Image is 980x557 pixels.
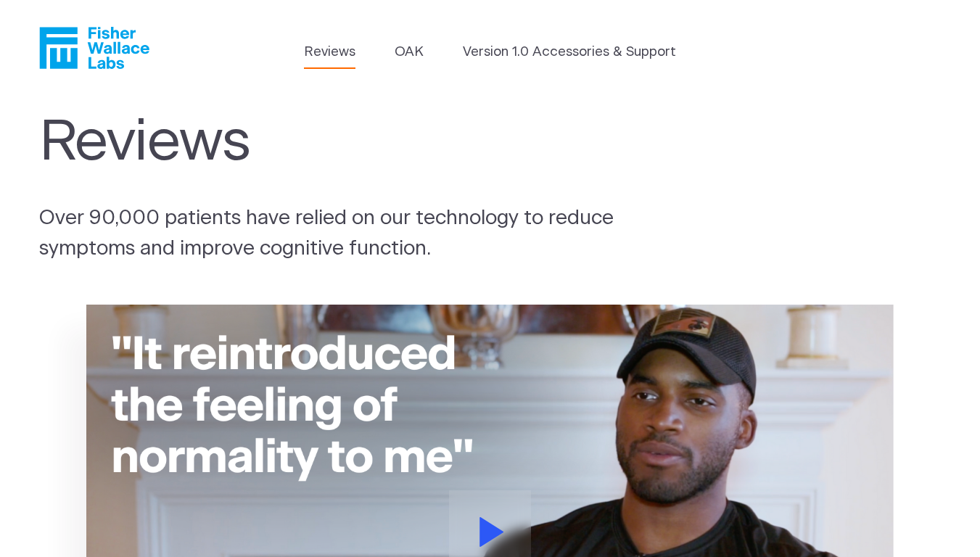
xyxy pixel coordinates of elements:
a: Version 1.0 Accessories & Support [463,42,676,62]
a: OAK [395,42,424,62]
h1: Reviews [39,110,643,176]
p: Over 90,000 patients have relied on our technology to reduce symptoms and improve cognitive funct... [39,204,673,265]
svg: Play [479,517,504,547]
a: Fisher Wallace [39,27,149,69]
a: Reviews [304,42,355,62]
